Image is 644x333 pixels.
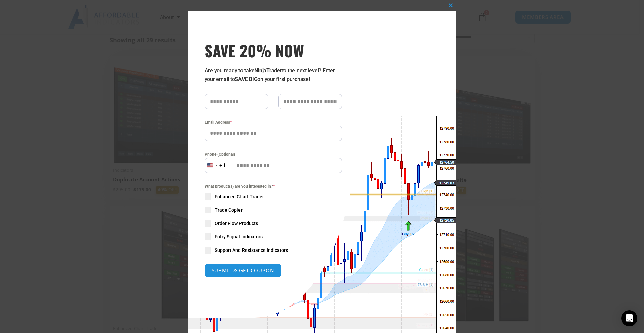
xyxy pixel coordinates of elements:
[255,67,282,74] strong: NinjaTrader
[235,76,258,82] strong: SAVE BIG
[205,41,342,60] h3: SAVE 20% NOW
[215,193,264,200] span: Enhanced Chart Trader
[215,220,258,227] span: Order Flow Products
[215,247,288,254] span: Support And Resistance Indicators
[205,220,342,227] label: Order Flow Products
[205,119,342,126] label: Email Address
[205,193,342,200] label: Enhanced Chart Trader
[205,264,281,277] button: SUBMIT & GET COUPON
[205,207,342,213] label: Trade Copier
[205,183,342,190] span: What product(s) are you interested in?
[205,247,342,254] label: Support And Resistance Indicators
[205,151,342,158] label: Phone (Optional)
[205,233,342,240] label: Entry Signal Indicators
[205,66,342,84] p: Are you ready to take to the next level? Enter your email to on your first purchase!
[215,207,243,213] span: Trade Copier
[205,158,226,173] button: Selected country
[621,310,637,326] div: Open Intercom Messenger
[219,161,226,170] div: +1
[215,233,263,240] span: Entry Signal Indicators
